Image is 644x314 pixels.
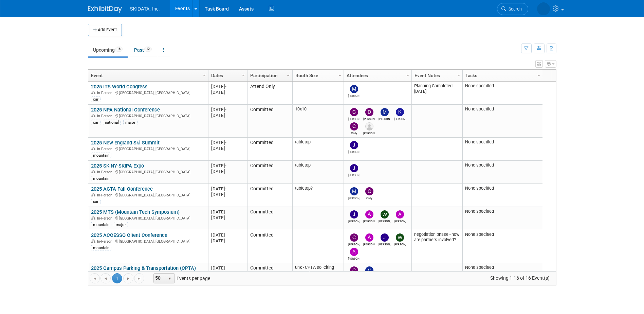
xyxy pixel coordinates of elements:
a: Go to the last page [134,273,144,283]
img: ExhibitDay [88,6,122,13]
span: In-Person [97,239,114,244]
div: [DATE] [211,271,244,277]
img: Andreas Kranabetter [396,210,404,219]
a: 2025 New England Ski Summit [91,140,160,146]
div: John Keefe [348,149,360,154]
a: Upcoming16 [88,43,128,56]
span: In-Person [97,147,114,151]
a: Column Settings [284,70,292,80]
span: Go to the next page [126,276,131,281]
span: Column Settings [241,73,246,78]
span: Go to the previous page [103,276,108,281]
div: Andreas Kranabetter [394,219,406,223]
span: 12 [144,47,152,52]
span: In-Person [97,91,114,95]
div: [DATE] [211,232,244,238]
div: Malloy Pohrer [379,116,390,121]
td: Committed [247,230,292,263]
td: Committed [247,184,292,207]
div: Carly Jansen [363,195,375,200]
div: None specified [465,139,540,145]
img: Andy Shenberger [365,210,373,219]
div: major [123,120,137,125]
div: mountain [91,153,111,158]
span: Column Settings [202,73,207,78]
a: Go to the next page [123,273,133,283]
img: In-Person Event [91,239,95,243]
span: Column Settings [456,73,461,78]
div: Wesley Martin [394,242,406,246]
div: [DATE] [211,265,244,271]
img: Damon Kessler [365,108,373,116]
img: Andreas Kranabetter [350,248,358,256]
img: Carly Jansen [350,122,358,130]
img: Malloy Pohrer [350,187,358,195]
span: Column Settings [337,73,343,78]
div: [DATE] [211,140,244,145]
div: John Keefe [348,219,360,223]
span: Go to the first page [92,276,97,281]
div: Carly Jansen [348,130,360,135]
img: Dave Luken [365,122,373,130]
div: [DATE] [211,163,244,169]
div: Dave Luken [363,130,375,135]
td: Committed [247,263,292,286]
img: Mary Beth McNair [537,2,550,15]
span: - [225,209,226,214]
div: mountain [91,245,111,250]
a: 2025 Campus Parking & Transportation (CPTA) [91,265,196,278]
span: 16 [115,47,123,52]
div: [DATE] [211,209,244,215]
a: Dates [211,70,243,81]
img: In-Person Event [91,91,95,94]
a: Column Settings [404,70,411,80]
span: Events per page [145,273,217,283]
span: - [225,186,226,191]
a: Column Settings [201,70,208,80]
div: Malloy Pohrer [348,93,360,98]
td: Committed [247,161,292,184]
a: Column Settings [336,70,344,80]
span: In-Person [97,114,114,118]
div: [DATE] [211,169,244,174]
div: [DATE] [211,238,244,244]
div: [DATE] [211,145,244,151]
div: Christopher Archer [348,116,360,121]
span: 1 [112,273,122,283]
span: - [225,107,226,112]
td: tabletop [293,161,344,184]
td: negotiation phase - how are partners involved? [411,230,462,263]
div: [DATE] [211,186,244,192]
div: car [91,120,100,125]
div: [GEOGRAPHIC_DATA], [GEOGRAPHIC_DATA] [91,215,205,221]
img: In-Person Event [91,147,95,150]
img: Christopher Archer [350,233,358,242]
div: car [91,97,100,102]
div: None specified [465,162,540,168]
img: John Keefe [381,233,389,242]
a: Booth Size [295,70,339,81]
img: In-Person Event [91,193,95,196]
span: - [225,265,226,271]
span: Go to the last page [136,276,142,281]
div: Andreas Kranabetter [348,256,360,260]
span: - [225,140,226,145]
td: unk - CPTA soliciting vender interest now [293,263,344,286]
div: [GEOGRAPHIC_DATA], [GEOGRAPHIC_DATA] [91,90,205,95]
div: [GEOGRAPHIC_DATA], [GEOGRAPHIC_DATA] [91,238,205,244]
button: Add Event [88,24,122,36]
a: Past12 [129,43,157,56]
div: [DATE] [211,89,244,95]
img: In-Person Event [91,216,95,220]
img: Carly Jansen [350,266,358,275]
span: - [225,163,226,168]
img: In-Person Event [91,114,95,117]
img: Andy Shenberger [365,233,373,242]
div: national [103,120,121,125]
img: Carly Jansen [365,187,373,195]
td: Planning Completed [DATE] [411,82,462,105]
div: Damon Kessler [363,116,375,121]
div: John Keefe [379,242,390,246]
div: Andy Shenberger [363,219,375,223]
div: Andy Shenberger [363,242,375,246]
